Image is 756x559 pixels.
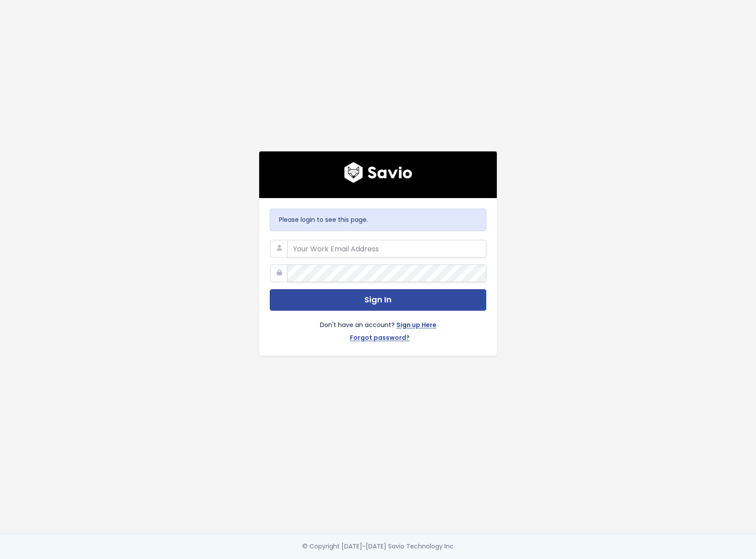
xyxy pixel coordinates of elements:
[350,332,410,345] a: Forgot password?
[302,541,454,552] div: © Copyright [DATE]-[DATE] Savio Technology Inc
[287,240,486,257] input: Your Work Email Address
[344,162,412,183] img: logo600x187.a314fd40982d.png
[396,320,437,332] a: Sign up Here
[279,214,477,225] p: Please login to see this page.
[270,311,486,345] div: Don't have an account?
[270,289,486,311] button: Sign In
